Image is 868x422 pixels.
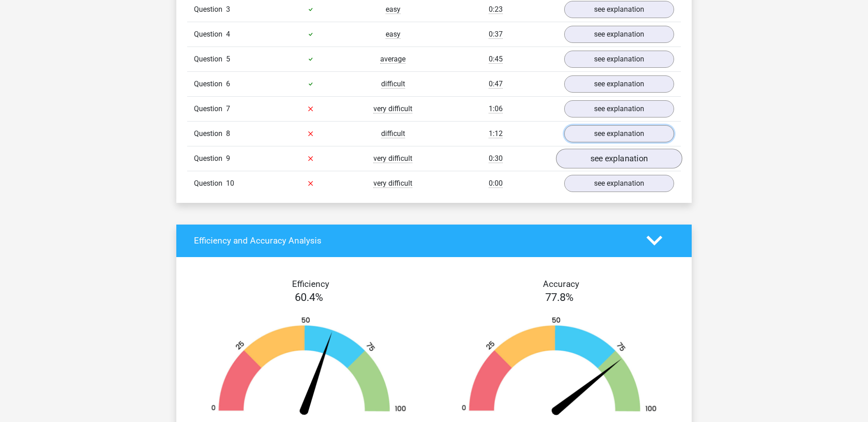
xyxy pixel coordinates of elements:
[194,153,226,164] span: Question
[373,179,412,188] span: very difficult
[489,179,503,188] span: 0:00
[194,103,226,114] span: Question
[444,279,678,289] h4: Accuracy
[564,26,674,43] a: see explanation
[194,279,427,289] h4: Efficiency
[194,79,226,89] span: Question
[226,55,230,63] span: 5
[489,104,503,113] span: 1:06
[295,291,323,304] span: 60.4%
[386,5,401,14] span: easy
[373,154,412,163] span: very difficult
[194,54,226,65] span: Question
[545,291,574,304] span: 77.8%
[489,30,503,39] span: 0:37
[564,1,674,18] a: see explanation
[226,104,230,113] span: 7
[489,55,503,64] span: 0:45
[489,129,503,138] span: 1:12
[386,30,401,39] span: easy
[380,55,406,64] span: average
[564,175,674,192] a: see explanation
[373,104,412,113] span: very difficult
[194,235,633,246] h4: Efficiency and Accuracy Analysis
[194,178,226,189] span: Question
[194,4,226,15] span: Question
[556,149,682,169] a: see explanation
[197,316,420,420] img: 60.fd1bc2cbb610.png
[226,154,230,163] span: 9
[226,80,230,88] span: 6
[564,125,674,142] a: see explanation
[489,80,503,89] span: 0:47
[381,129,405,138] span: difficult
[226,129,230,138] span: 8
[564,75,674,93] a: see explanation
[489,5,503,14] span: 0:23
[194,29,226,40] span: Question
[226,179,234,188] span: 10
[226,30,230,38] span: 4
[564,100,674,117] a: see explanation
[564,51,674,68] a: see explanation
[381,80,405,89] span: difficult
[226,5,230,14] span: 3
[194,128,226,139] span: Question
[489,154,503,163] span: 0:30
[448,316,671,420] img: 78.1f539fb9fc92.png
